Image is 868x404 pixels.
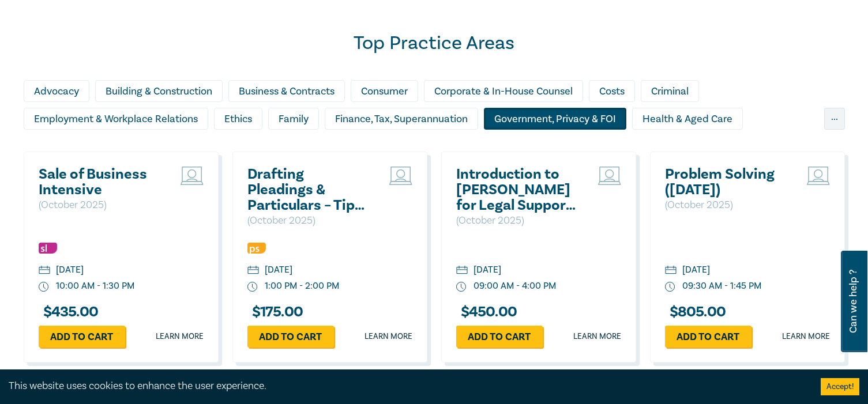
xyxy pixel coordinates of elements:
[665,167,789,198] a: Problem Solving ([DATE])
[39,198,163,213] p: ( October 2025 )
[598,167,621,185] img: Live Stream
[632,108,743,130] div: Health & Aged Care
[456,167,580,213] a: Introduction to [PERSON_NAME] for Legal Support Staff ([DATE])
[365,331,412,342] a: Learn more
[456,282,467,292] img: watch
[24,32,845,55] h2: Top Practice Areas
[389,167,412,185] img: Live Stream
[821,378,859,395] button: Accept cookies
[531,135,693,157] div: Personal Injury & Medico-Legal
[247,167,371,213] a: Drafting Pleadings & Particulars – Tips & Traps
[484,108,626,130] div: Government, Privacy & FOI
[247,282,258,292] img: watch
[456,213,580,228] p: ( October 2025 )
[39,167,163,198] a: Sale of Business Intensive
[214,108,262,130] div: Ethics
[247,213,371,228] p: ( October 2025 )
[56,280,134,293] div: 10:00 AM - 1:30 PM
[665,266,677,276] img: calendar
[351,80,418,102] div: Consumer
[460,135,525,157] div: Migration
[665,326,751,348] a: Add to cart
[456,266,468,276] img: calendar
[265,263,292,277] div: [DATE]
[39,266,50,276] img: calendar
[325,108,478,130] div: Finance, Tax, Superannuation
[293,135,454,157] div: Litigation & Dispute Resolution
[682,263,710,277] div: [DATE]
[665,282,675,292] img: watch
[589,80,635,102] div: Costs
[474,263,501,277] div: [DATE]
[573,331,621,342] a: Learn more
[24,135,166,157] div: Insolvency & Restructuring
[265,280,339,293] div: 1:00 PM - 2:00 PM
[782,331,830,342] a: Learn more
[665,304,726,320] h3: $ 805.00
[848,258,859,345] span: Can we help ?
[24,80,89,102] div: Advocacy
[268,108,319,130] div: Family
[247,266,259,276] img: calendar
[824,108,845,130] div: ...
[39,243,57,254] img: Substantive Law
[39,326,125,348] a: Add to cart
[39,282,49,292] img: watch
[456,326,543,348] a: Add to cart
[172,135,287,157] div: Intellectual Property
[424,80,583,102] div: Corporate & In-House Counsel
[247,326,334,348] a: Add to cart
[474,280,556,293] div: 09:00 AM - 4:00 PM
[456,304,517,320] h3: $ 450.00
[247,304,303,320] h3: $ 175.00
[56,263,84,277] div: [DATE]
[228,80,345,102] div: Business & Contracts
[39,304,99,320] h3: $ 435.00
[665,198,789,213] p: ( October 2025 )
[641,80,699,102] div: Criminal
[9,379,803,394] div: This website uses cookies to enhance the user experience.
[181,167,204,185] img: Live Stream
[247,243,266,254] img: Professional Skills
[95,80,223,102] div: Building & Construction
[807,167,830,185] img: Live Stream
[24,108,208,130] div: Employment & Workplace Relations
[156,331,204,342] a: Learn more
[682,280,761,293] div: 09:30 AM - 1:45 PM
